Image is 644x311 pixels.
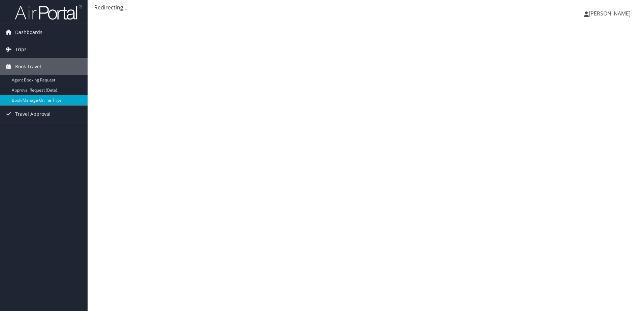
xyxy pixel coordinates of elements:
[589,10,631,17] span: [PERSON_NAME]
[15,58,41,75] span: Book Travel
[15,24,42,41] span: Dashboards
[94,3,637,11] div: Redirecting...
[15,106,51,123] span: Travel Approval
[15,4,82,20] img: airportal-logo.png
[584,3,637,24] a: [PERSON_NAME]
[15,41,27,58] span: Trips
